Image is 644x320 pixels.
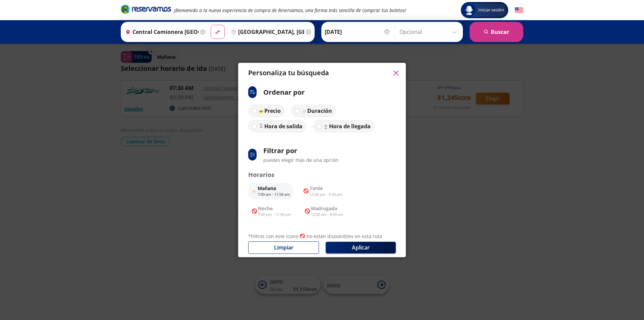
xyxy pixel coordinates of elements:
[258,212,291,218] p: 7:00 pm - 11:59 pm
[325,24,390,40] input: Elegir Fecha
[123,24,199,40] input: Buscar Origen
[121,4,171,16] a: Brand Logo
[311,212,343,218] p: 12:00 am - 6:59 am
[248,68,329,78] p: Personaliza tu búsqueda
[301,203,347,220] button: Madrugada12:00 am - 6:59 am
[470,22,523,42] button: Buscar
[248,233,298,240] p: * Filtros con este ícono
[329,122,371,130] p: Hora de llegada
[228,24,304,40] input: Buscar Destino
[248,241,319,254] button: Limpiar
[326,242,396,254] button: Aplicar
[476,7,507,13] span: Iniciar sesión
[310,185,342,192] p: Tarde
[300,183,346,199] button: Tarde12:00 pm - 6:59 pm
[263,87,305,97] p: Ordenar por
[515,6,523,14] button: English
[248,183,293,199] button: Mañana7:00 am - 11:59 am
[311,205,343,212] p: Madrugada
[307,107,332,115] p: Duración
[258,192,290,197] p: 7:00 am - 11:59 am
[307,233,382,240] p: no están disponibles en esta ruta
[263,156,338,164] p: puedes elegir más de una opción
[399,24,460,40] input: Opcional
[258,205,291,212] p: Noche
[121,4,171,14] i: Brand Logo
[310,192,342,197] p: 12:00 pm - 6:59 pm
[263,146,338,156] p: Filtrar por
[174,7,406,13] em: ¡Bienvenido a la nueva experiencia de compra de Reservamos, una forma más sencilla de comprar tus...
[264,122,303,130] p: Hora de salida
[248,170,396,179] p: Horarios
[264,107,281,115] p: Precio
[248,203,294,220] button: Noche7:00 pm - 11:59 pm
[258,185,290,192] p: Mañana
